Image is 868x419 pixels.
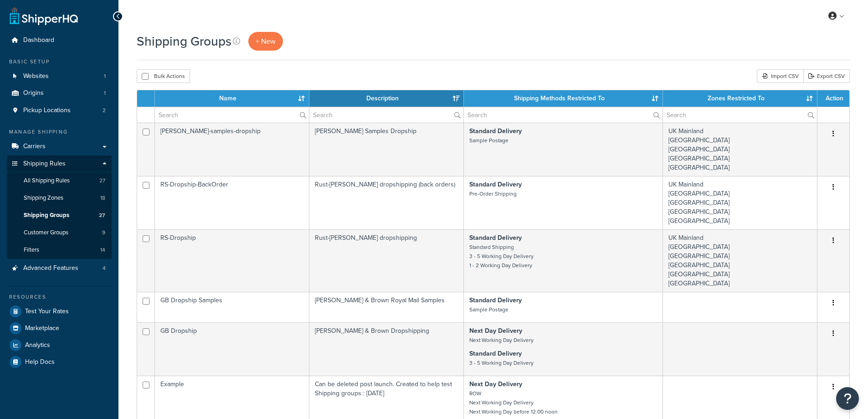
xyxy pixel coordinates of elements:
[469,349,522,358] strong: Standard Delivery
[25,358,55,366] span: Help Docs
[464,107,663,123] input: Search
[100,246,105,254] span: 14
[663,176,817,229] td: UK Mainland [GEOGRAPHIC_DATA] [GEOGRAPHIC_DATA] [GEOGRAPHIC_DATA] [GEOGRAPHIC_DATA]
[155,107,309,123] input: Search
[803,69,850,83] a: Export CSV
[7,303,112,320] a: Test Your Rates
[24,246,39,254] span: Filters
[663,229,817,292] td: UK Mainland [GEOGRAPHIC_DATA] [GEOGRAPHIC_DATA] [GEOGRAPHIC_DATA] [GEOGRAPHIC_DATA] [GEOGRAPHIC_D...
[469,243,534,269] small: Standard Shipping 3 - 5 Working Day Delivery 1 - 2 Working Day Delivery
[7,354,112,370] a: Help Docs
[817,90,849,107] th: Action
[469,336,534,344] small: Next Working Day Delivery
[23,107,71,114] span: Pickup Locations
[663,107,817,123] input: Search
[469,233,522,243] strong: Standard Delivery
[309,229,464,292] td: Rust-[PERSON_NAME] dropshipping
[7,155,112,172] a: Shipping Rules
[24,194,63,202] span: Shipping Zones
[103,107,106,114] span: 2
[104,89,106,97] span: 1
[309,292,464,322] td: [PERSON_NAME] & Brown Royal Mail Samples
[469,305,508,314] small: Sample Postage
[469,326,522,336] strong: Next Day Delivery
[309,123,464,176] td: [PERSON_NAME] Samples Dropship
[24,177,70,185] span: All Shipping Rules
[309,176,464,229] td: Rust-[PERSON_NAME] dropshipping (back orders)
[469,379,522,389] strong: Next Day Delivery
[7,102,112,119] li: Pickup Locations
[469,359,534,367] small: 3 - 5 Working Day Delivery
[7,207,112,224] li: Shipping Groups
[23,160,66,168] span: Shipping Rules
[7,293,112,301] div: Resources
[155,176,309,229] td: RS-Dropship-BackOrder
[7,224,112,241] a: Customer Groups 9
[7,260,112,277] li: Advanced Features
[155,90,309,107] th: Name: activate to sort column ascending
[7,85,112,102] li: Origins
[836,387,859,410] button: Open Resource Center
[7,102,112,119] a: Pickup Locations 2
[7,190,112,207] li: Shipping Zones
[25,308,69,316] span: Test Your Rates
[7,207,112,224] a: Shipping Groups 27
[155,322,309,376] td: GB Dropship
[309,322,464,376] td: [PERSON_NAME] & Brown Dropshipping
[23,36,54,44] span: Dashboard
[256,36,276,47] span: + New
[99,212,105,219] span: 27
[663,123,817,176] td: UK Mainland [GEOGRAPHIC_DATA] [GEOGRAPHIC_DATA] [GEOGRAPHIC_DATA] [GEOGRAPHIC_DATA]
[469,190,517,198] small: Pre-Order Shipping
[23,143,46,150] span: Carriers
[248,32,283,51] a: + New
[103,264,106,272] span: 4
[7,172,112,189] li: All Shipping Rules
[99,177,105,185] span: 27
[100,194,105,202] span: 18
[155,229,309,292] td: RS-Dropship
[7,128,112,136] div: Manage Shipping
[469,180,522,189] strong: Standard Delivery
[7,190,112,207] a: Shipping Zones 18
[757,69,803,83] div: Import CSV
[23,72,49,80] span: Websites
[104,72,106,80] span: 1
[7,242,112,259] li: Filters
[7,68,112,85] li: Websites
[137,32,231,50] h1: Shipping Groups
[7,138,112,155] a: Carriers
[7,320,112,336] a: Marketplace
[137,69,190,83] button: Bulk Actions
[7,155,112,259] li: Shipping Rules
[7,68,112,85] a: Websites 1
[469,126,522,136] strong: Standard Delivery
[7,32,112,49] a: Dashboard
[7,337,112,353] a: Analytics
[155,292,309,322] td: GB Dropship Samples
[155,123,309,176] td: [PERSON_NAME]-samples-dropship
[7,85,112,102] a: Origins 1
[663,90,817,107] th: Zones Restricted To: activate to sort column ascending
[102,229,105,237] span: 9
[464,90,663,107] th: Shipping Methods Restricted To: activate to sort column ascending
[25,341,50,349] span: Analytics
[7,260,112,277] a: Advanced Features 4
[7,224,112,241] li: Customer Groups
[469,136,508,145] small: Sample Postage
[25,325,59,332] span: Marketplace
[10,7,78,25] a: ShipperHQ Home
[7,58,112,66] div: Basic Setup
[24,229,68,237] span: Customer Groups
[24,212,69,219] span: Shipping Groups
[469,295,522,305] strong: Standard Delivery
[7,172,112,189] a: All Shipping Rules 27
[7,242,112,259] a: Filters 14
[309,107,463,123] input: Search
